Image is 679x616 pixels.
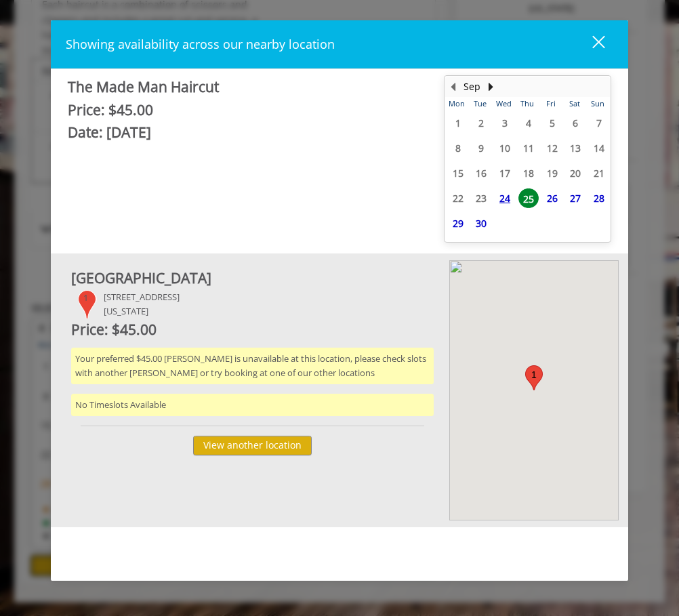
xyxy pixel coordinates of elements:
button: View another location [193,436,312,455]
th: Mon [445,97,469,110]
td: Select day28 [586,186,610,211]
th: Tue [468,97,492,110]
span: 28 [589,188,609,208]
div: [GEOGRAPHIC_DATA] [71,267,433,290]
div: 1 [78,290,97,319]
div: No Timeslots Available [71,394,433,416]
div: Price: $45.00 [68,99,423,122]
span: 27 [565,188,585,208]
span: 30 [471,213,491,233]
span: 29 [448,213,468,233]
div: Your preferred $45.00 [PERSON_NAME] is unavailable at this location, please check slots with anot... [71,348,433,384]
th: Thu [516,97,539,110]
th: Wed [492,97,516,110]
div: The Made Man Haircut [68,76,423,99]
div: Price: $45.00 [71,319,433,342]
td: Select day29 [445,211,469,236]
button: Next Month [486,79,497,94]
div: [STREET_ADDRESS] [US_STATE] [104,290,180,319]
th: Sat [562,97,586,110]
div: Date: [DATE] [68,121,423,144]
td: Select day25 [516,186,539,211]
td: Select day27 [562,186,586,211]
th: Fri [539,97,563,110]
td: Select day24 [492,186,516,211]
div: close dialog [577,35,604,55]
span: 24 [495,188,515,208]
span: 26 [542,188,562,208]
td: Select day30 [468,211,492,236]
button: Previous Month [448,79,459,94]
td: Select day26 [539,186,563,211]
button: Sep [464,79,480,94]
span: Showing availability across our nearby location [66,36,335,52]
div: 1 [520,360,548,396]
span: 25 [518,188,539,208]
th: Sun [586,97,610,110]
button: close dialog [567,30,613,58]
